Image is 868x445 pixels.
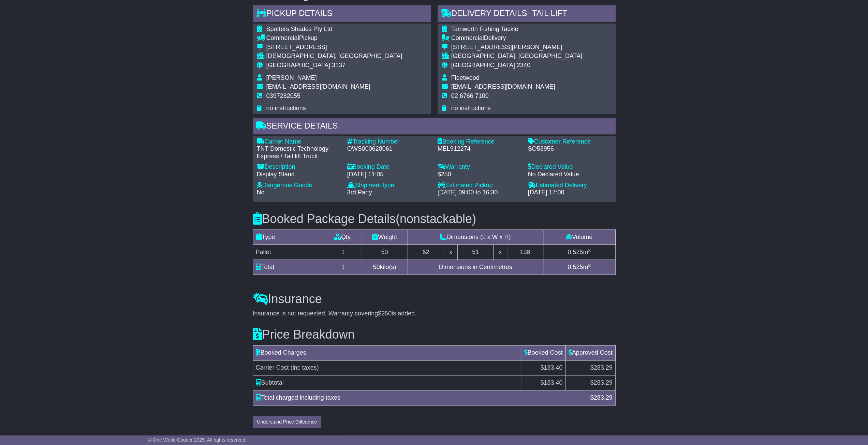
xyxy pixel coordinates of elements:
div: Booking Date [347,163,431,171]
div: Dangerous Goods [257,182,340,189]
div: $250 [438,171,521,178]
span: 183.40 [544,379,562,386]
span: $283.29 [590,364,612,371]
div: Delivery Details [438,5,616,24]
div: Carrier Name [257,138,340,146]
div: [STREET_ADDRESS] [266,44,402,51]
span: 3rd Party [347,189,372,196]
td: x [444,245,457,260]
div: Estimated Delivery [528,182,612,189]
td: 198 [507,245,543,260]
td: 51 [457,245,494,260]
td: $ [565,375,615,390]
span: Commercial [451,34,484,41]
span: - Tail Lift [527,9,567,18]
div: Estimated Pickup [438,182,521,189]
td: Booked Charges [253,345,521,360]
span: 0397282055 [266,92,300,99]
span: (inc taxes) [291,364,319,371]
td: x [494,245,507,260]
span: 2340 [517,62,530,69]
span: 283.29 [593,379,612,386]
td: 1 [325,260,361,275]
div: Pickup Details [253,5,431,24]
span: © One World Courier 2025. All rights reserved. [148,437,247,443]
div: [DATE] 11:05 [347,171,431,178]
div: [DEMOGRAPHIC_DATA], [GEOGRAPHIC_DATA] [266,53,402,60]
div: Total charged including taxes [252,393,587,402]
span: (nonstackable) [396,212,476,226]
div: Declared Value [528,163,612,171]
div: Customer Reference [528,138,612,146]
div: Shipment type [347,182,431,189]
div: MEL912274 [438,145,521,153]
td: Dimensions (L x W x H) [408,230,543,245]
td: Booked Cost [521,345,565,360]
td: $ [521,375,565,390]
div: Description [257,163,340,171]
div: Display Stand [257,171,340,178]
div: Tracking Number [347,138,431,146]
div: Warranty [438,163,521,171]
span: Commercial [266,34,299,41]
span: 0.525 [568,249,583,255]
div: SO53956 [528,145,612,153]
td: Total [253,260,325,275]
td: 52 [408,245,444,260]
td: Weight [361,230,408,245]
td: Qty. [325,230,361,245]
td: m [543,260,615,275]
div: Insurance is not requested. Warranty covering is added. [253,310,616,317]
h3: Insurance [253,292,616,306]
div: $ [587,393,616,402]
td: Approved Cost [565,345,615,360]
span: [EMAIL_ADDRESS][DOMAIN_NAME] [266,83,370,90]
span: [EMAIL_ADDRESS][DOMAIN_NAME] [451,83,555,90]
span: Tamworth Fishing Tackle [451,26,518,32]
div: Delivery [451,34,583,42]
span: $250 [378,310,392,317]
td: Subtotal [253,375,521,390]
div: OWS000628061 [347,145,431,153]
td: 50 [361,245,408,260]
span: [PERSON_NAME] [266,74,317,81]
span: 50 [373,264,380,270]
sup: 3 [588,263,591,268]
td: kilo(s) [361,260,408,275]
td: Type [253,230,325,245]
span: Spotters Shades Pty Ltd [266,26,333,32]
div: [DATE] 09:00 to 16:30 [438,189,521,196]
div: [STREET_ADDRESS][PERSON_NAME] [451,44,583,51]
div: Pickup [266,34,402,42]
td: Dimensions in Centimetres [408,260,543,275]
div: Service Details [253,118,616,136]
div: Booking Reference [438,138,521,146]
span: Carrier Cost [256,364,289,371]
span: Fleetwood [451,74,480,81]
span: [GEOGRAPHIC_DATA] [451,62,515,69]
span: 283.29 [593,394,612,401]
sup: 3 [588,248,591,253]
h3: Booked Package Details [253,212,616,226]
span: No [257,189,265,196]
span: [GEOGRAPHIC_DATA] [266,62,330,69]
span: 02 6766 7100 [451,92,489,99]
span: no instructions [451,105,491,112]
h3: Price Breakdown [253,328,616,341]
div: [DATE] 17:00 [528,189,612,196]
span: 3137 [332,62,345,69]
span: no instructions [266,105,306,112]
span: $183.40 [540,364,562,371]
td: m [543,245,615,260]
td: Volume [543,230,615,245]
td: Pallet [253,245,325,260]
div: No Declared Value [528,171,612,178]
div: [GEOGRAPHIC_DATA], [GEOGRAPHIC_DATA] [451,53,583,60]
button: Understand Price Difference [253,416,322,428]
span: 0.525 [568,264,583,270]
div: TNT Domestic Technology Express / Tail lift Truck [257,145,340,160]
td: 1 [325,245,361,260]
